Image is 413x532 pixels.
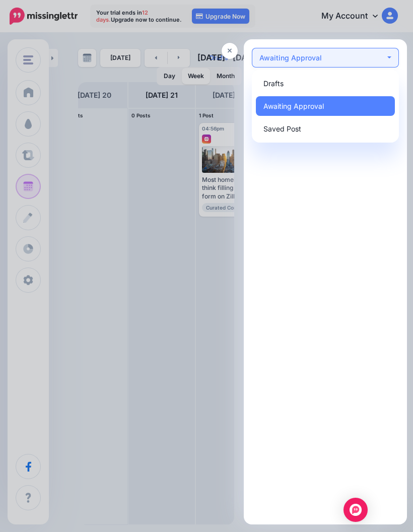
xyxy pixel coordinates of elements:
span: Saved Post [263,123,301,135]
span: Awaiting Approval [263,100,324,112]
div: Awaiting Approval [259,52,322,64]
span: Drafts [263,78,284,90]
button: Awaiting Approval0 [252,48,399,68]
div: Open Intercom Messenger [343,498,368,522]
